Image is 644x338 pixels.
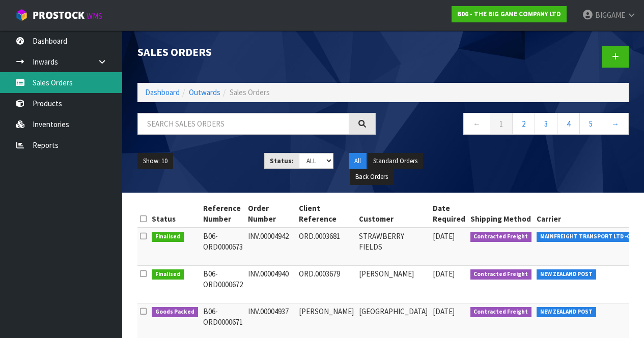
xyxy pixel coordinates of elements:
span: ProStock [33,9,85,22]
a: 1 [490,113,513,135]
small: WMS [87,11,102,21]
span: BIGGAME [595,10,625,20]
button: Back Orders [350,169,394,185]
th: Shipping Method [468,200,535,228]
th: Order Number [245,200,296,228]
img: cube-alt.png [15,9,28,21]
th: Client Reference [296,200,356,228]
th: Customer [356,200,430,228]
td: INV.00004942 [245,228,296,266]
span: Finalised [152,269,184,280]
strong: Status: [270,157,294,165]
span: Finalised [152,232,184,242]
td: ORD.0003681 [296,228,356,266]
span: [DATE] [433,269,455,279]
span: [DATE] [433,306,455,316]
a: 2 [512,113,535,135]
nav: Page navigation [391,113,629,138]
span: Goods Packed [152,307,198,317]
span: Contracted Freight [470,269,532,280]
td: INV.00004940 [245,265,296,303]
th: Reference Number [201,200,245,228]
button: Show: 10 [137,153,173,169]
a: ← [463,113,490,135]
td: B06-ORD0000672 [201,265,245,303]
button: Standard Orders [368,153,423,169]
span: Sales Orders [230,87,270,97]
a: 4 [557,113,580,135]
span: Contracted Freight [470,232,532,242]
button: All [349,153,367,169]
a: Dashboard [145,87,180,97]
td: ORD.0003679 [296,265,356,303]
th: Status [149,200,201,228]
td: STRAWBERRY FIELDS [356,228,430,266]
a: 3 [535,113,557,135]
a: 5 [579,113,602,135]
td: B06-ORD0000673 [201,228,245,266]
th: Date Required [430,200,468,228]
strong: B06 - THE BIG GAME COMPANY LTD [457,10,561,18]
span: NEW ZEALAND POST [537,307,596,317]
h1: Sales Orders [137,46,376,58]
input: Search sales orders [137,113,349,135]
span: Contracted Freight [470,307,532,317]
td: [PERSON_NAME] [356,265,430,303]
a: Outwards [189,87,220,97]
a: → [602,113,629,135]
span: [DATE] [433,231,455,241]
span: NEW ZEALAND POST [537,269,596,280]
